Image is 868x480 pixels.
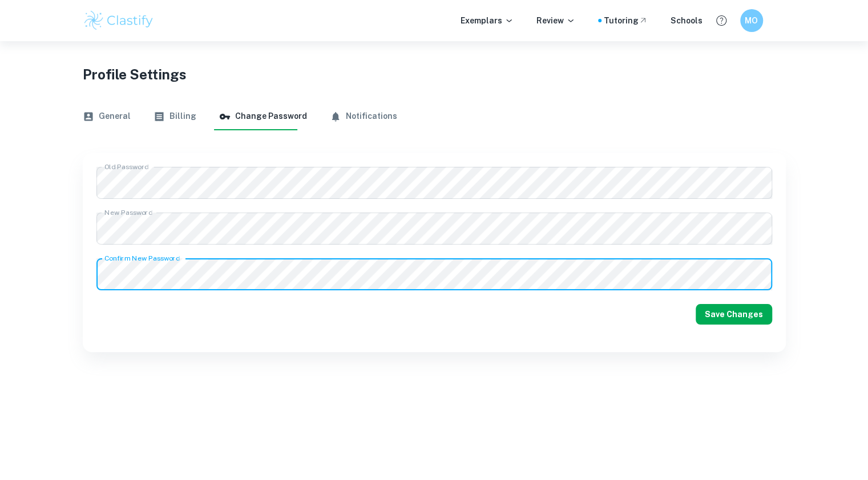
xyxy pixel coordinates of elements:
[712,11,731,30] button: Help and Feedback
[219,103,307,130] button: Change Password
[330,103,397,130] button: Notifications
[740,9,763,32] button: MO
[671,14,703,27] a: Schools
[154,103,196,130] button: Billing
[83,64,786,85] h1: Profile Settings
[745,14,758,27] h6: MO
[104,162,148,171] label: Old Password
[83,9,155,32] img: Clastify logo
[83,103,131,130] button: General
[461,14,514,27] p: Exemplars
[104,207,152,217] label: New Password
[536,14,575,27] p: Review
[696,304,772,325] button: Save Changes
[104,253,179,263] label: Confirm New Password
[604,14,648,27] a: Tutoring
